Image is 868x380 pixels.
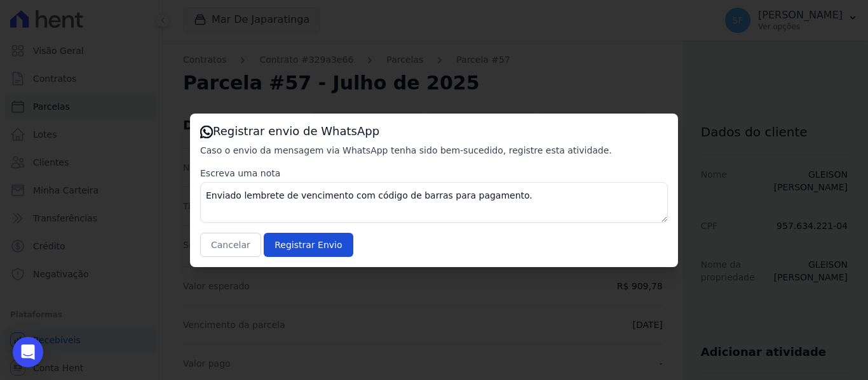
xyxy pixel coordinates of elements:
[264,233,353,257] input: Registrar Envio
[200,124,668,139] h3: Registrar envio de WhatsApp
[200,233,261,257] button: Cancelar
[200,167,668,180] label: Escreva uma nota
[200,144,668,157] p: Caso o envio da mensagem via WhatsApp tenha sido bem-sucedido, registre esta atividade.
[13,337,43,367] div: Open Intercom Messenger
[200,182,668,223] textarea: Enviado lembrete de vencimento com código de barras para pagamento.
